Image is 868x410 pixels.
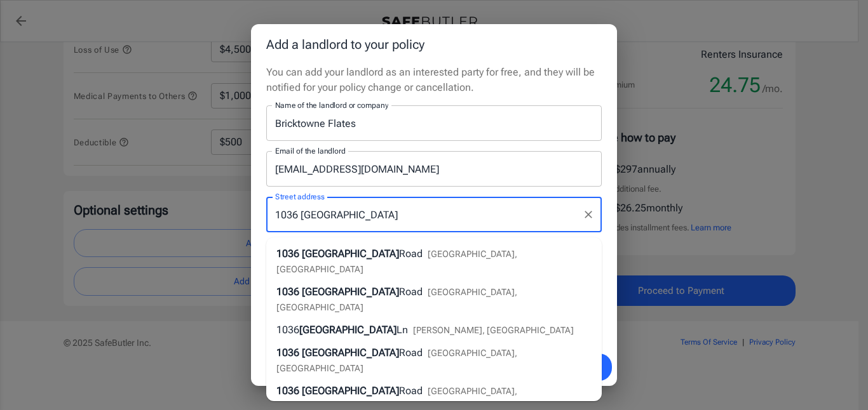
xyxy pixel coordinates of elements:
[399,248,423,260] span: Road
[399,385,423,397] span: Road
[266,65,602,95] p: You can add your landlord as an interested party for free, and they will be notified for your pol...
[299,324,397,336] span: [GEOGRAPHIC_DATA]
[276,324,299,336] span: 1036
[275,191,325,202] label: Street address
[413,325,574,335] span: [PERSON_NAME], [GEOGRAPHIC_DATA]
[275,100,388,110] label: Name of the landlord or company
[276,385,399,397] span: 1036 [GEOGRAPHIC_DATA]
[251,24,617,65] h2: Add a landlord to your policy
[399,347,423,359] span: Road
[276,347,399,359] span: 1036 [GEOGRAPHIC_DATA]
[276,248,299,260] span: 1036
[399,286,423,298] span: Road
[276,286,399,298] span: 1036 [GEOGRAPHIC_DATA]
[302,248,399,260] span: [GEOGRAPHIC_DATA]
[397,324,408,336] span: Ln
[275,145,345,156] label: Email of the landlord
[580,206,597,223] button: Clear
